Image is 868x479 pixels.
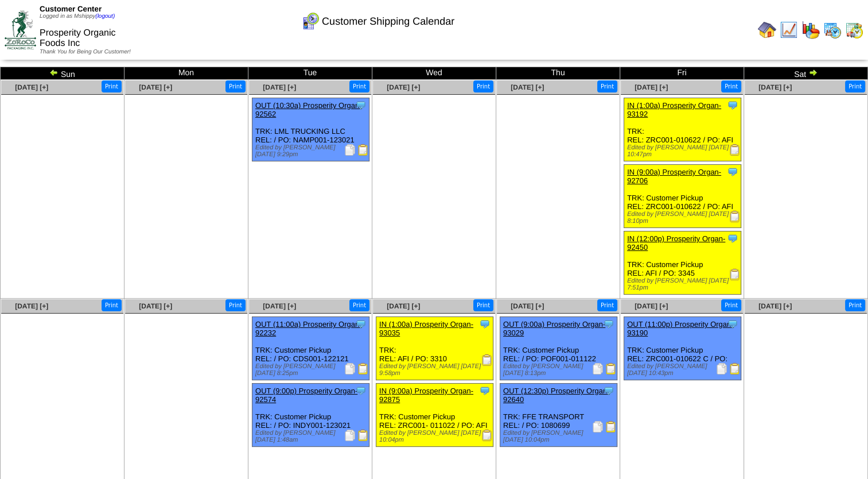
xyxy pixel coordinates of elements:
[627,211,741,225] div: Edited by [PERSON_NAME] [DATE] 8:10pm
[15,83,48,91] a: [DATE] [+]
[627,363,741,377] div: Edited by [PERSON_NAME] [DATE] 10:43pm
[605,363,617,374] img: Bill of Lading
[503,430,617,443] div: Edited by [PERSON_NAME] [DATE] 10:04pm
[379,387,473,404] a: IN (9:00a) Prosperity Organ-92875
[376,317,493,380] div: TRK: REL: AFI / PO: 3310
[503,320,605,337] a: OUT (9:00a) Prosperity Organ-93029
[376,384,493,447] div: TRK: Customer Pickup REL: ZRC001- 011022 / PO: AFI
[635,302,668,310] a: [DATE] [+]
[357,363,369,374] img: Bill of Lading
[603,385,614,396] img: Tooltip
[40,28,116,48] span: Prosperity Organic Foods Inc
[357,430,369,441] img: Bill of Lading
[808,68,818,77] img: arrowright.gif
[758,83,792,91] a: [DATE] [+]
[721,299,741,311] button: Print
[225,299,246,311] button: Print
[255,363,369,377] div: Edited by [PERSON_NAME] [DATE] 8:25pm
[473,299,493,311] button: Print
[627,277,741,291] div: Edited by [PERSON_NAME] [DATE] 7:51pm
[481,354,493,366] img: Receiving Document
[225,80,246,92] button: Print
[727,318,738,330] img: Tooltip
[255,387,357,404] a: OUT (9:00p) Prosperity Organ-92574
[500,384,617,447] div: TRK: FFE TRANSPORT REL: / PO: 1080699
[845,299,865,311] button: Print
[729,269,741,280] img: Receiving Document
[603,318,614,330] img: Tooltip
[255,320,361,337] a: OUT (11:00a) Prosperity Organ-92232
[255,101,361,118] a: OUT (10:30a) Prosperity Organ-92562
[503,387,609,404] a: OUT (12:30p) Prosperity Organ-92640
[496,67,620,80] td: Thu
[252,317,369,380] div: TRK: Customer Pickup REL: / PO: CDS001-122121
[627,144,741,158] div: Edited by [PERSON_NAME] [DATE] 10:47pm
[263,83,296,91] a: [DATE] [+]
[344,363,356,374] img: Packing Slip
[248,67,372,80] td: Tue
[124,67,248,80] td: Mon
[355,99,367,111] img: Tooltip
[511,83,544,91] a: [DATE] [+]
[635,83,668,91] a: [DATE] [+]
[301,12,320,30] img: calendarcustomer.gif
[727,166,738,177] img: Tooltip
[481,430,493,441] img: Receiving Document
[49,68,59,77] img: arrowleft.gif
[387,83,420,91] span: [DATE] [+]
[372,67,496,80] td: Wed
[627,320,733,337] a: OUT (11:00p) Prosperity Organ-93190
[592,421,604,432] img: Packing Slip
[252,384,369,447] div: TRK: Customer Pickup REL: / PO: INDY001-123021
[758,21,776,39] img: home.gif
[379,363,493,377] div: Edited by [PERSON_NAME] [DATE] 9:58pm
[721,80,741,92] button: Print
[845,21,863,39] img: calendarinout.gif
[252,98,369,161] div: TRK: LML TRUCKING LLC REL: / PO: NAMP001-123021
[758,302,792,310] a: [DATE] [+]
[780,21,798,39] img: line_graph.gif
[102,299,122,311] button: Print
[344,430,356,441] img: Packing Slip
[729,211,741,222] img: Receiving Document
[349,299,369,311] button: Print
[379,430,493,443] div: Edited by [PERSON_NAME] [DATE] 10:04pm
[511,302,544,310] a: [DATE] [+]
[95,13,115,20] a: (logout)
[605,421,617,432] img: Bill of Lading
[40,5,102,13] span: Customer Center
[729,144,741,156] img: Receiving Document
[624,317,741,380] div: TRK: Customer Pickup REL: ZRC001-010622 C / PO:
[255,144,369,158] div: Edited by [PERSON_NAME] [DATE] 9:29pm
[597,299,617,311] button: Print
[727,99,738,111] img: Tooltip
[40,13,115,20] span: Logged in as Mshippy
[15,302,48,310] a: [DATE] [+]
[387,302,420,310] a: [DATE] [+]
[357,144,369,156] img: Bill of Lading
[624,165,741,228] div: TRK: Customer Pickup REL: ZRC001-010622 / PO: AFI
[139,302,172,310] a: [DATE] [+]
[263,302,296,310] span: [DATE] [+]
[349,80,369,92] button: Print
[845,80,865,92] button: Print
[40,49,131,55] span: Thank You for Being Our Customer!
[139,83,172,91] span: [DATE] [+]
[1,67,124,80] td: Sun
[620,67,744,80] td: Fri
[627,234,725,252] a: IN (12:00p) Prosperity Organ-92450
[322,16,454,28] span: Customer Shipping Calendar
[503,363,617,377] div: Edited by [PERSON_NAME] [DATE] 8:13pm
[255,430,369,443] div: Edited by [PERSON_NAME] [DATE] 1:48am
[727,233,738,244] img: Tooltip
[624,98,741,161] div: TRK: REL: ZRC001-010622 / PO: AFI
